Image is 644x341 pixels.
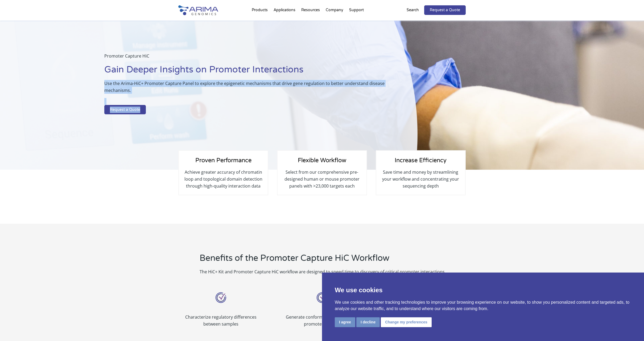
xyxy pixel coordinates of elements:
span: State [117,44,125,49]
img: User Friendly_Icon_Arima Genomics [213,290,229,306]
span: What is your area of interest? [117,66,163,71]
p: Promoter Capture HiC [104,52,412,64]
input: Hi-C for FFPE [1,95,5,99]
span: Structural Variant Discovery [123,102,167,107]
button: Change my preferences [381,317,432,327]
input: Other [1,123,5,126]
p: We use cookies [335,285,631,295]
button: I agree [335,317,355,327]
input: Gene Regulation [118,81,121,85]
input: Human Health [118,95,121,99]
p: The HiC+ Kit and Promoter Capture HiC workflow are designed to speed time to discovery of critica... [200,268,466,275]
span: Flexible Workflow [298,157,346,164]
p: We use cookies and other tracking technologies to improve your browsing experience on our website... [335,299,631,312]
span: Single-Cell Methyl-3C [6,102,39,107]
a: Request a Quote [104,105,146,115]
span: Human Health [123,95,146,100]
span: Library Prep [6,109,26,113]
input: Library Prep [1,109,5,112]
p: Achieve greater accuracy of chromatin loop and topological domain detection through high-quality ... [184,169,262,189]
span: Gene Regulation [123,81,149,86]
span: Other [6,123,15,127]
span: High Coverage Hi-C [6,88,37,93]
input: Other [118,109,121,112]
input: Structural Variant Discovery [118,102,121,105]
input: High Coverage Hi-C [1,88,5,92]
p: Search [407,7,419,14]
span: Last name [117,0,133,5]
p: Characterize regulatory differences between samples [178,314,263,327]
h1: Gain Deeper Insights on Promoter Interactions [104,64,412,80]
p: Use the Arima-HiC+ Promoter Capture Panel to explore the epigenetic mechanisms that drive gene re... [104,80,412,98]
span: Other [123,109,132,113]
span: Hi-C for FFPE [6,95,27,100]
a: Request a Quote [424,5,466,15]
p: Save time and money by streamlining your workflow and concentrating your sequencing depth [382,169,460,189]
span: Epigenetics [123,88,141,93]
input: Arima Bioinformatics Platform [1,116,5,119]
input: Genome Assembly [118,74,121,78]
span: Capture Hi-C [6,81,26,86]
span: Proven Performance [195,157,251,164]
input: Hi-C [1,74,5,78]
img: User Friendly_Icon_Arima Genomics [314,290,330,306]
button: I decline [356,317,380,327]
h2: Benefits of the Promoter Capture HiC Workflow [200,252,466,268]
input: Capture Hi-C [1,81,5,85]
span: Genome Assembly [123,74,152,79]
span: Arima Bioinformatics Platform [6,116,54,120]
img: Arima-Genomics-logo [178,5,218,15]
p: Generate conformational profiles of promoter regions [279,314,365,327]
input: Epigenetics [118,88,121,92]
span: Hi-C [6,74,13,79]
p: Select from our comprehensive pre-designed human or mouse promoter panels with >23,000 targets each [283,169,361,189]
span: Increase Efficiency [395,157,447,164]
input: Single-Cell Methyl-3C [1,102,5,105]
